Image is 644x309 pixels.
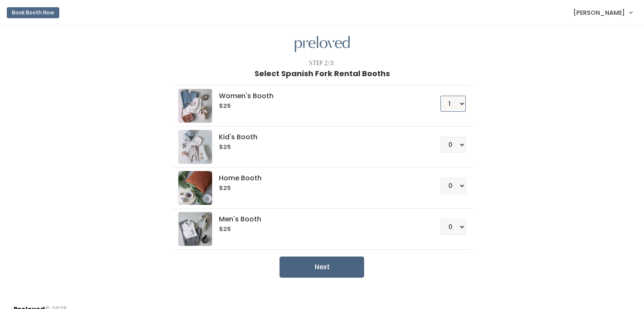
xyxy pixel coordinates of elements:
[219,133,420,141] h5: Kid's Booth
[573,8,625,17] span: [PERSON_NAME]
[219,92,420,100] h5: Women's Booth
[219,215,420,223] h5: Men's Booth
[219,103,420,110] h6: $25
[254,69,390,78] h1: Select Spanish Fork Rental Booths
[219,226,420,233] h6: $25
[219,185,420,192] h6: $25
[565,3,641,22] a: [PERSON_NAME]
[178,212,212,246] img: preloved logo
[309,59,335,68] div: Step 2/3:
[178,130,212,164] img: preloved logo
[178,171,212,205] img: preloved logo
[219,174,420,182] h5: Home Booth
[7,7,59,18] button: Book Booth Now
[219,144,420,151] h6: $25
[295,36,350,52] img: preloved logo
[279,257,364,278] button: Next
[178,89,212,123] img: preloved logo
[7,3,59,22] a: Book Booth Now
